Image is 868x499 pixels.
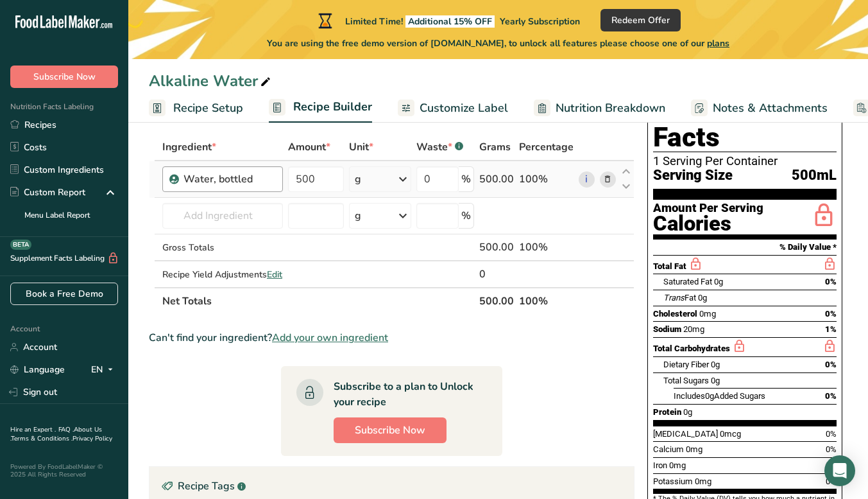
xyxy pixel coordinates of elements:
a: Hire an Expert . [10,425,56,434]
a: i [579,171,595,188]
span: Add your own ingredient [272,330,388,346]
span: Sodium [653,324,681,334]
input: Add Ingredient [162,203,283,229]
a: FAQ . [58,425,74,434]
span: 0% [826,444,837,454]
span: 0g [705,391,714,401]
a: About Us . [10,425,102,443]
span: 1% [825,324,837,334]
div: Calories [653,214,763,233]
div: Amount Per Serving [653,202,763,214]
span: Percentage [519,139,574,155]
span: Subscribe Now [33,70,96,83]
span: Subscribe Now [355,423,425,438]
a: Language [10,358,65,381]
span: Additional 15% OFF [405,15,495,28]
span: Ingredient [162,139,216,155]
span: Fat [663,293,696,302]
a: Book a Free Demo [10,283,118,305]
span: Total Fat [653,261,686,271]
span: Potassium [653,477,693,486]
a: Recipe Setup [149,94,243,123]
div: EN [91,362,118,378]
div: Waste [416,139,463,155]
a: Recipe Builder [269,92,372,123]
span: Redeem Offer [611,13,670,27]
span: 0mcg [720,429,741,439]
button: Subscribe Now [10,66,118,88]
span: 0% [825,277,837,286]
span: Yearly Subscription [500,15,580,28]
a: Privacy Policy [72,434,112,443]
span: 500mL [792,168,837,184]
span: Iron [653,460,667,470]
span: Nutrition Breakdown [556,100,665,117]
div: g [355,208,361,223]
span: Recipe Builder [293,98,372,116]
span: [MEDICAL_DATA] [653,429,718,439]
span: Customize Label [420,100,508,117]
span: 0mg [669,460,686,470]
span: Includes Added Sugars [674,391,765,401]
div: Can't find your ingredient? [149,330,634,346]
div: 100% [519,240,574,255]
span: Notes & Attachments [713,100,828,117]
span: 0% [825,309,837,319]
span: Calcium [653,444,684,454]
span: 0mg [686,444,702,454]
div: g [355,171,361,187]
span: Unit [349,139,373,155]
div: Water, bottled [183,171,275,187]
a: Terms & Conditions . [11,434,72,443]
span: 0g [711,376,720,385]
h1: Nutrition Facts [653,93,837,152]
span: plans [707,37,729,49]
div: Alkaline Water [149,69,273,92]
span: Amount [288,139,330,155]
span: Cholesterol [653,309,697,319]
span: 0g [711,360,720,369]
div: 0 [479,267,514,282]
th: 100% [516,287,576,314]
div: Limited Time! [316,13,580,28]
span: 0mg [695,477,711,486]
button: Redeem Offer [600,9,681,31]
button: Subscribe Now [334,417,447,443]
span: 0g [683,407,692,417]
a: Notes & Attachments [691,94,828,123]
span: 0mg [699,309,716,319]
span: Grams [479,139,511,155]
a: Customize Label [398,94,508,123]
span: Protein [653,407,681,417]
span: Serving Size [653,168,733,184]
span: 0g [698,293,707,302]
span: Total Sugars [663,376,709,385]
span: 0g [714,277,723,286]
span: 0% [826,429,837,439]
div: 100% [519,171,574,187]
div: Subscribe to a plan to Unlock your recipe [334,379,477,410]
div: Powered By FoodLabelMaker © 2025 All Rights Reserved [10,463,118,478]
span: Edit [267,268,282,281]
div: 1 Serving Per Container [653,155,837,168]
span: You are using the free demo version of [DOMAIN_NAME], to unlock all features please choose one of... [267,37,729,50]
th: Net Totals [160,287,477,314]
span: Dietary Fiber [663,360,709,369]
div: Open Intercom Messenger [824,455,855,486]
i: Trans [663,293,685,302]
a: Nutrition Breakdown [534,94,665,123]
span: 0% [825,391,837,401]
span: Saturated Fat [663,277,712,286]
span: 20mg [683,324,704,334]
div: Recipe Yield Adjustments [162,268,283,281]
div: Custom Report [10,186,85,199]
th: 500.00 [477,287,516,314]
div: 500.00 [479,240,514,255]
span: Recipe Setup [173,100,243,117]
div: BETA [10,240,31,250]
div: Gross Totals [162,241,283,254]
span: 0% [825,360,837,369]
div: 500.00 [479,171,514,187]
section: % Daily Value * [653,240,837,255]
span: Total Carbohydrates [653,344,730,353]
